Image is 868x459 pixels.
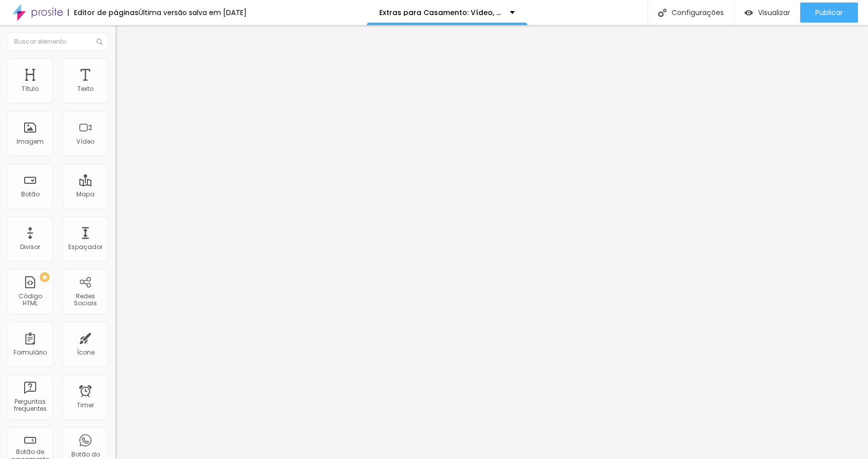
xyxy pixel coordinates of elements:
[21,191,40,198] div: Botão
[815,9,843,17] span: Publicar
[68,9,139,16] div: Editor de páginas
[139,9,247,16] div: Última versão salva em [DATE]
[76,191,94,198] div: Mapa
[77,402,94,409] div: Timer
[10,293,50,307] div: Código HTML
[22,85,39,92] div: Título
[10,398,50,413] div: Perguntas frequentes
[65,293,105,307] div: Redes Sociais
[76,138,94,145] div: Vídeo
[77,85,93,92] div: Texto
[758,9,790,17] span: Visualizar
[379,9,502,16] p: Extras para Casamento: Vídeo, Álbuns e Sessões | [PERSON_NAME]
[20,244,40,251] div: Divisor
[116,25,868,459] iframe: Editor
[734,3,800,23] button: Visualizar
[800,3,858,23] button: Publicar
[658,9,667,17] img: Icone
[68,244,102,251] div: Espaçador
[96,39,102,45] img: Icone
[744,9,753,17] img: view-1.svg
[17,138,44,145] div: Imagem
[77,349,94,356] div: Ícone
[14,349,47,356] div: Formulário
[8,33,108,51] input: Buscar elemento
